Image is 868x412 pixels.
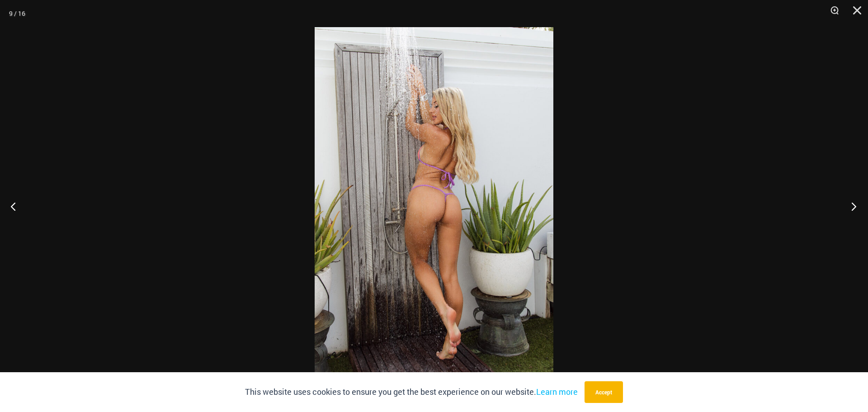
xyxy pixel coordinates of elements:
button: Accept [585,381,623,403]
a: Learn more [536,386,578,397]
div: 9 / 16 [9,7,25,20]
img: Wild Card Neon Bliss 312 Top 457 Micro 07 [315,27,553,385]
p: This website uses cookies to ensure you get the best experience on our website. [245,385,578,399]
button: Next [834,184,868,229]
